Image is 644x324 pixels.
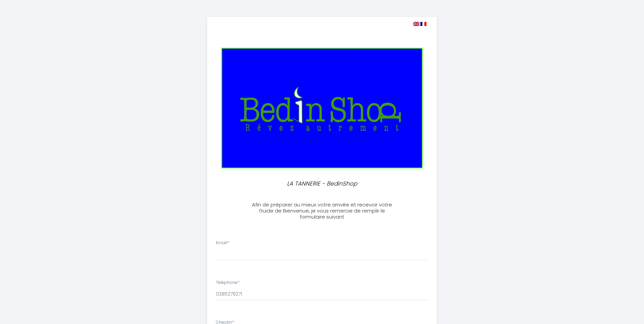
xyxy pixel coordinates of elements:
label: Email [216,240,229,246]
img: fr.png [420,22,426,26]
label: Téléphone [216,280,239,286]
h3: Afin de préparer au mieux votre arrivée et recevoir votre Guide de Bienvenue, je vous remercie de... [247,202,397,220]
p: LA TANNERIE - BedinShop [250,179,394,188]
img: en.png [413,22,419,26]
